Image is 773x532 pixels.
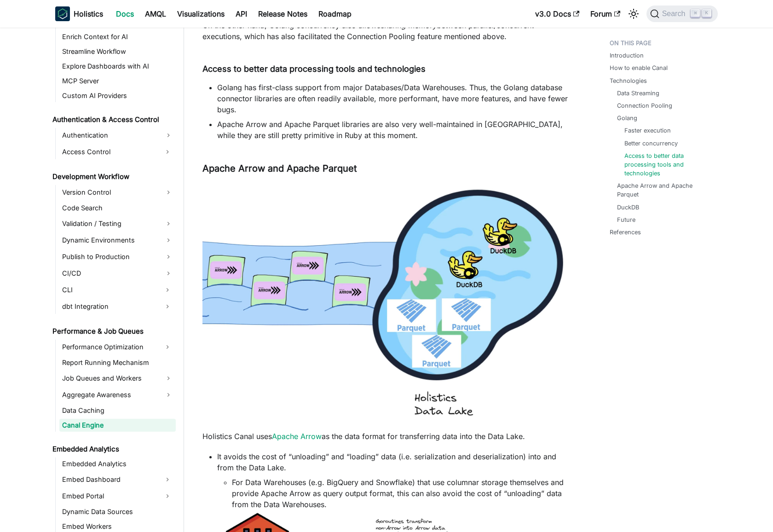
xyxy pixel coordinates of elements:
[617,101,672,110] a: Connection Pooling
[202,163,573,174] h3: Apache Arrow and Apache Parquet
[50,325,176,338] a: Performance & Job Queues
[624,139,678,148] a: Better concurrency
[59,30,176,43] a: Enrich Context for AI
[59,283,159,297] a: CLI
[59,216,176,231] a: Validation / Testing
[59,202,176,214] a: Code Search
[202,64,573,75] h4: Access to better data processing tools and technologies
[617,114,637,122] a: Golang
[159,489,176,503] button: Expand sidebar category 'Embed Portal'
[624,126,671,135] a: Faster execution
[59,505,176,518] a: Dynamic Data Sources
[610,228,641,237] a: References
[232,477,573,510] li: For Data Warehouses (e.g. BigQuery and Snowflake) that use columnar storage themselves and provid...
[59,128,176,143] a: Authentication
[610,51,644,60] a: Introduction
[610,76,647,85] a: Technologies
[50,443,176,456] a: Embedded Analytics
[313,6,357,21] a: Roadmap
[59,371,176,386] a: Job Queues and Workers
[617,181,709,199] a: Apache Arrow and Apache Parquet
[59,185,176,200] a: Version Control
[230,6,253,21] a: API
[646,6,718,22] button: Search (Command+K)
[702,9,711,17] kbd: K
[530,6,585,21] a: v3.0 Docs
[59,489,159,503] a: Embed Portal
[272,432,322,441] a: Apache Arrow
[202,431,573,442] p: Holistics Canal uses as the data format for transferring data into the Data Lake.
[59,45,176,58] a: Streamline Workflow
[159,283,176,297] button: Expand sidebar category 'CLI'
[139,6,172,21] a: AMQL
[253,6,313,21] a: Release Notes
[59,387,176,402] a: Aggregate Awareness
[55,6,103,21] a: HolisticsHolistics
[55,6,70,21] img: Holistics
[202,182,573,428] img: performance-canal-arrow-parquet
[59,266,176,281] a: CI/CD
[59,404,176,417] a: Data Caching
[624,151,705,178] a: Access to better data processing tools and technologies
[59,145,159,159] a: Access Control
[59,60,176,73] a: Explore Dashboards with AI
[217,82,573,115] li: Golang has first-class support from major Databases/Data Warehouses. Thus, the Golang database co...
[46,28,184,532] nav: Docs sidebar
[172,6,230,21] a: Visualizations
[585,6,626,21] a: Forum
[202,20,573,42] p: On the other hand, Golang concurrency also allows between parallel/concurrent executions, which h...
[617,215,635,224] a: Future
[59,75,176,87] a: MCP Server
[59,249,176,264] a: Publish to Production
[59,419,176,432] a: Canal Engine
[59,233,176,248] a: Dynamic Environments
[626,6,641,21] button: Switch between dark and light mode (currently light mode)
[50,113,176,126] a: Authentication & Access Control
[217,119,573,141] li: Apache Arrow and Apache Parquet libraries are also very well-maintained in [GEOGRAPHIC_DATA], whi...
[617,203,639,212] a: DuckDB
[159,472,176,487] button: Expand sidebar category 'Embed Dashboard'
[617,89,659,98] a: Data Streaming
[74,8,103,19] b: Holistics
[59,299,159,314] a: dbt Integration
[59,472,159,487] a: Embed Dashboard
[59,340,159,354] a: Performance Optimization
[110,6,139,21] a: Docs
[659,10,691,18] span: Search
[610,64,668,72] a: How to enable Canal
[159,340,176,354] button: Expand sidebar category 'Performance Optimization'
[59,356,176,369] a: Report Running Mechanism
[691,9,700,17] kbd: ⌘
[59,89,176,102] a: Custom AI Providers
[59,457,176,470] a: Embedded Analytics
[159,299,176,314] button: Expand sidebar category 'dbt Integration'
[159,145,176,159] button: Expand sidebar category 'Access Control'
[50,170,176,183] a: Development Workflow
